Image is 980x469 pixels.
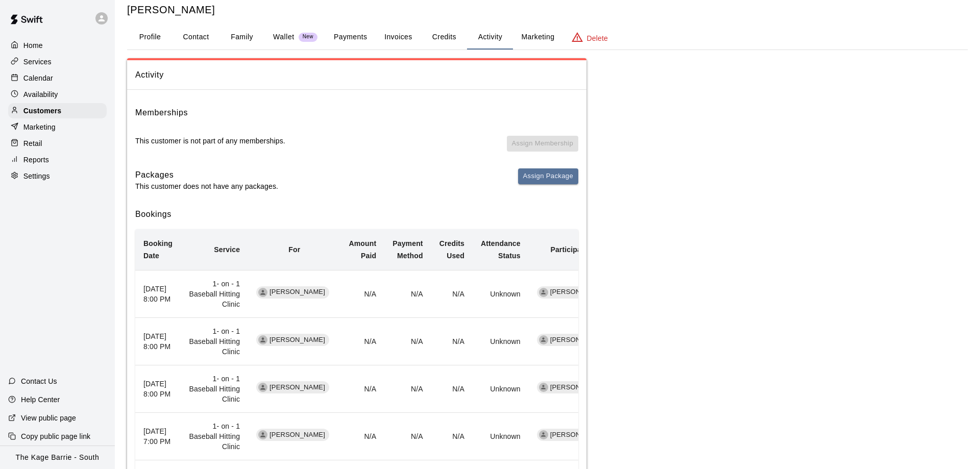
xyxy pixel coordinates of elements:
[181,413,248,460] td: 1- on - 1 Baseball Hitting Clinic
[537,286,610,299] div: [PERSON_NAME]
[340,318,384,365] td: N/A
[135,270,181,317] th: [DATE] 8:00 PM
[546,430,610,440] span: [PERSON_NAME]
[340,365,384,413] td: N/A
[23,155,49,165] p: Reports
[135,318,181,365] th: [DATE] 8:00 PM
[299,34,317,40] span: New
[481,239,521,260] b: Attendance Status
[265,430,329,440] span: [PERSON_NAME]
[173,25,219,50] button: Contact
[587,33,608,43] p: Delete
[8,136,107,151] a: Retail
[23,57,52,67] p: Services
[421,25,467,50] button: Credits
[21,431,90,441] p: Copy public page link
[181,270,248,317] td: 1- on - 1 Baseball Hitting Clinic
[181,318,248,365] td: 1- on - 1 Baseball Hitting Clinic
[23,73,53,83] p: Calendar
[135,106,188,119] h6: Memberships
[537,381,610,393] div: [PERSON_NAME]
[546,383,610,392] span: [PERSON_NAME]
[8,38,107,53] a: Home
[8,70,107,86] a: Calendar
[135,68,578,82] span: Activity
[8,152,107,167] a: Reports
[127,25,173,50] button: Profile
[23,138,42,149] p: Retail
[473,318,529,365] td: Unknown
[8,119,107,135] a: Marketing
[135,168,278,182] h6: Packages
[340,270,384,317] td: N/A
[181,365,248,413] td: 1- on - 1 Baseball Hitting Clinic
[507,136,578,160] span: You don't have any memberships
[265,335,329,345] span: [PERSON_NAME]
[8,54,107,69] a: Services
[340,413,384,460] td: N/A
[8,168,107,184] a: Settings
[8,87,107,102] a: Availability
[135,181,278,191] p: This customer does not have any packages.
[135,208,578,221] h6: Bookings
[265,287,329,297] span: [PERSON_NAME]
[384,318,431,365] td: N/A
[473,413,529,460] td: Unknown
[550,245,613,254] b: Participating Staff
[214,245,240,254] b: Service
[273,32,295,42] p: Wallet
[431,270,473,317] td: N/A
[288,245,300,254] b: For
[127,3,968,17] h5: [PERSON_NAME]
[473,270,529,317] td: Unknown
[326,25,375,50] button: Payments
[23,106,61,116] p: Customers
[539,383,548,392] div: Zach Biery
[431,318,473,365] td: N/A
[384,365,431,413] td: N/A
[8,103,107,118] a: Customers
[258,288,267,297] div: Katherine Castellanos
[467,25,513,50] button: Activity
[546,287,610,297] span: [PERSON_NAME]
[127,25,968,50] div: basic tabs example
[393,239,423,260] b: Payment Method
[431,365,473,413] td: N/A
[384,270,431,317] td: N/A
[135,136,285,146] p: This customer is not part of any memberships.
[473,365,529,413] td: Unknown
[539,288,548,297] div: Zach Biery
[135,413,181,460] th: [DATE] 7:00 PM
[384,413,431,460] td: N/A
[23,122,56,132] p: Marketing
[539,430,548,439] div: Zach Biery
[23,171,50,181] p: Settings
[143,239,173,260] b: Booking Date
[375,25,421,50] button: Invoices
[21,394,60,405] p: Help Center
[258,383,267,392] div: Katherine Castellanos
[518,168,578,184] button: Assign Package
[219,25,265,50] button: Family
[23,89,58,100] p: Availability
[537,429,610,441] div: [PERSON_NAME]
[258,430,267,439] div: Katherine Castellanos
[439,239,464,260] b: Credits Used
[537,334,610,346] div: [PERSON_NAME]
[265,383,329,392] span: [PERSON_NAME]
[258,335,267,344] div: Katherine Castellanos
[23,40,43,51] p: Home
[349,239,376,260] b: Amount Paid
[513,25,562,50] button: Marketing
[16,452,100,463] p: The Kage Barrie - South
[546,335,610,345] span: [PERSON_NAME]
